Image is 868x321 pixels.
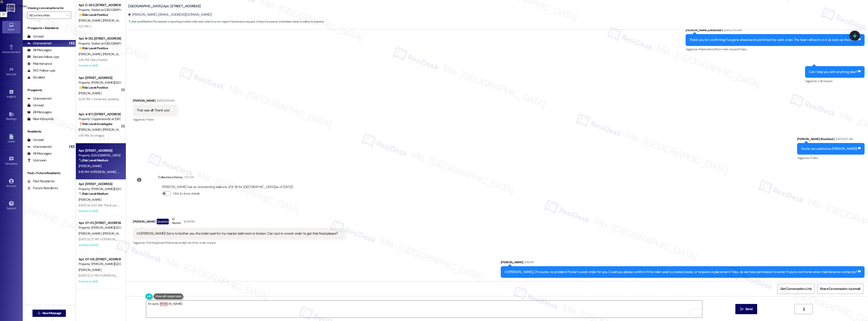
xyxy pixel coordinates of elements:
[79,97,153,101] div: 12:34 PM: Y Extremely satisfied! Thank you for everything!
[183,219,194,224] div: 12:36 PM
[723,28,742,33] div: [DATE] 11:14 AM
[27,61,52,66] div: Maintenance
[79,182,121,186] div: Apt. [STREET_ADDRESS]
[78,242,121,248] div: Archived on [DATE]
[23,171,76,176] div: Past + Future Residents
[523,260,534,265] div: 6:19 PM
[192,241,216,245] span: Work order request
[780,286,812,291] span: Get Conversation Link
[156,98,174,103] div: [DATE] 11:15 AM
[79,187,121,191] div: Property: [PERSON_NAME][GEOGRAPHIC_DATA]
[137,108,170,113] div: That was all! Thank you!
[79,262,121,266] div: Property: [PERSON_NAME][GEOGRAPHIC_DATA] Townhomes
[809,70,858,74] div: Can I help you with anything else?
[79,24,91,28] div: 1:07 PM: Y
[137,231,338,236] div: Hi [PERSON_NAME]! Sorry to bother you. the toilet seat for my master bathroom is broken. Can I pu...
[2,88,20,100] a: Insights •
[158,175,182,180] div: Collections Status
[27,55,59,59] div: Review follow-ups
[103,128,125,132] span: [PERSON_NAME]
[79,170,412,174] div: 6:19 PM: Hi [PERSON_NAME], Of course, no problem! I’ll start a work order for you. Could you plea...
[27,34,44,39] div: Unread
[79,41,121,46] div: Property: Station at [GEOGRAPHIC_DATA][PERSON_NAME]
[79,148,121,153] div: Apt. [STREET_ADDRESS]
[146,301,702,318] textarea: To enrich screen reader interactions, please activate Accessibility in Grammarly extension settings
[79,75,121,80] div: Apt. [STREET_ADDRESS]
[801,146,857,151] div: You're very welcome, [PERSON_NAME]!
[171,217,181,226] div: Neutral
[27,138,44,142] div: Unread
[2,200,20,212] a: Support
[79,273,267,278] div: [DATE] 12:27 PM: Hi [PERSON_NAME], how are you? This is a friendly reminder that your rent is due...
[78,279,121,284] div: Archived on [DATE]
[27,96,51,101] div: Unanswered
[686,46,865,53] div: Tagged as:
[146,118,154,121] span: Praise
[797,155,865,161] div: Tagged as:
[78,208,121,214] div: Archived on [DATE]
[714,47,739,51] span: Work order request ,
[79,36,121,41] div: Apt. B~212, [STREET_ADDRESS]
[686,28,865,34] div: [PERSON_NAME] (ResiDesk)
[2,110,20,123] a: Buildings
[162,185,293,189] div: [PERSON_NAME] has an outstanding balance of $-16 for [GEOGRAPHIC_DATA] (as of [DATE])
[27,41,51,46] div: Unanswered
[27,186,58,191] div: Future Residents
[27,117,54,121] div: New Inbounds
[133,98,177,105] div: [PERSON_NAME]
[505,270,857,274] div: Hi [PERSON_NAME], Of course, no problem! I’ll start a work order for you. Could you please confir...
[79,153,121,158] div: Property: [GEOGRAPHIC_DATA]
[805,78,865,84] div: Tagged as:
[797,137,865,143] div: [PERSON_NAME] (ResiDesk)
[20,50,21,53] span: •
[16,94,16,98] span: •
[23,26,76,30] div: Prospects + Residents
[79,91,101,95] span: [PERSON_NAME]
[79,164,101,168] span: [PERSON_NAME]
[2,66,20,78] a: Site Visit •
[27,110,52,115] div: All Messages
[79,128,103,132] span: [PERSON_NAME]
[79,231,103,236] span: [PERSON_NAME]
[78,63,121,68] div: Archived on [DATE]
[23,88,76,93] div: Prospects
[79,198,101,202] span: [PERSON_NAME]
[27,75,45,80] div: Escalate
[79,85,108,90] strong: 🌟 Risk Level: Positive
[817,284,863,294] button: Share Conversation via email
[835,137,853,141] div: [DATE] 11:17 AM
[157,219,169,224] div: Question
[133,217,345,228] div: [PERSON_NAME]
[16,72,17,75] span: •
[23,129,76,134] div: Residents
[166,241,181,245] span: Maintenance ,
[777,284,815,294] button: Get Conversation Link
[173,191,200,196] label: Click to show details
[103,231,125,236] span: [PERSON_NAME]
[79,237,296,241] div: [DATE] 12:27 PM: Hi [PERSON_NAME] and [PERSON_NAME], how are you? This is a friendly reminder tha...
[818,79,832,83] span: Call request
[2,155,20,167] a: Templates •
[79,268,101,272] span: [PERSON_NAME]
[740,307,744,311] i: 
[146,241,166,245] span: Plumbing/water ,
[79,58,107,62] div: 1:06 PM: Okay thanks!
[79,225,121,230] div: Property: [PERSON_NAME][GEOGRAPHIC_DATA] Townhomes
[689,38,857,42] div: Thank you for confirming! I've gone ahead and submitted the work order. The team will work on it ...
[745,307,752,311] span: Send
[735,304,757,314] button: Send
[183,175,194,180] div: 7:20 AM
[820,286,861,291] span: Share Conversation via email
[27,48,52,53] div: All Messages
[802,307,806,311] i: 
[2,21,20,33] a: Inbox
[133,239,345,246] div: Tagged as:
[133,116,177,123] div: Tagged as:
[79,203,357,207] div: [DATE] at 9:07 AM: Thank you for your message. Our offices are currently closed, but we will cont...
[79,117,121,121] div: Property: Copperwoods at [GEOGRAPHIC_DATA]
[27,103,44,108] div: Unread
[739,47,746,51] span: Praise
[103,52,125,56] span: [PERSON_NAME]
[79,52,103,56] span: [PERSON_NAME]
[32,310,66,317] button: New Message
